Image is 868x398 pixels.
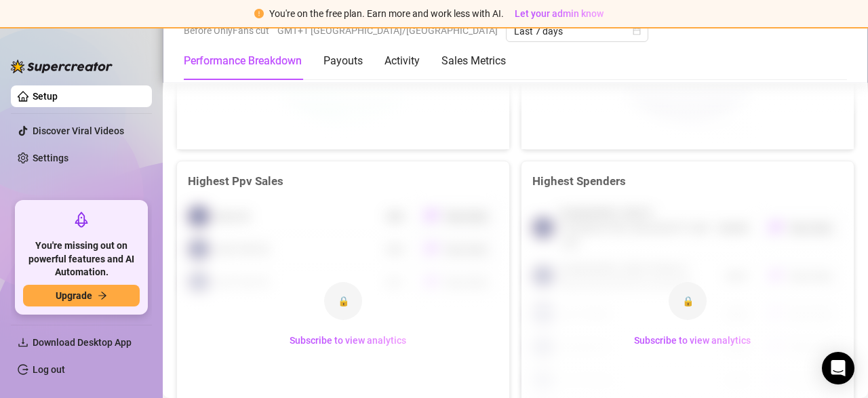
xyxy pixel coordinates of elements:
[323,53,363,69] div: Payouts
[56,290,92,301] span: Upgrade
[509,5,609,22] button: Let your admin know
[184,20,269,41] span: Before OnlyFans cut
[514,21,640,41] span: Last 7 days
[324,282,362,320] div: 🔒
[23,285,140,306] button: Upgradearrow-right
[23,239,140,279] span: You're missing out on powerful features and AI Automation.
[33,125,124,136] a: Discover Viral Videos
[18,337,28,348] span: download
[33,337,132,348] span: Download Desktop App
[515,8,604,19] span: Let your admin know
[254,9,264,18] span: exclamation-circle
[669,282,707,320] div: 🔒
[33,364,65,375] a: Log out
[184,53,302,69] div: Performance Breakdown
[98,291,107,300] span: arrow-right
[822,352,854,384] div: Open Intercom Messenger
[33,91,58,102] a: Setup
[290,335,406,346] span: Subscribe to view analytics
[277,20,498,41] span: GMT+1 [GEOGRAPHIC_DATA]/[GEOGRAPHIC_DATA]
[279,330,417,351] button: Subscribe to view analytics
[11,60,113,73] img: logo-BBDzfeDw.svg
[73,212,90,228] span: rocket
[269,8,504,19] span: You're on the free plan. Earn more and work less with AI.
[623,330,762,351] button: Subscribe to view analytics
[633,27,641,35] span: calendar
[441,53,506,69] div: Sales Metrics
[33,153,68,163] a: Settings
[384,53,420,69] div: Activity
[634,335,751,346] span: Subscribe to view analytics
